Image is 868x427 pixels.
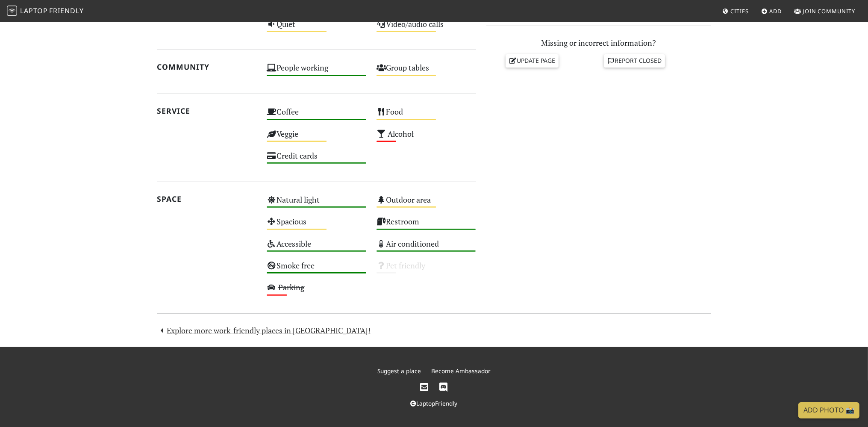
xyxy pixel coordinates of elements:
[7,6,17,16] img: LaptopFriendly
[758,3,786,19] a: Add
[371,237,481,259] div: Air conditioned
[157,106,257,115] h2: Service
[157,325,371,336] a: Explore more work-friendly places in [GEOGRAPHIC_DATA]!
[278,282,304,292] s: Parking
[371,215,481,236] div: Restroom
[388,129,414,139] s: Alcohol
[157,194,257,203] h2: Space
[371,193,481,215] div: Outdoor area
[731,7,749,15] span: Cities
[371,259,481,280] div: Pet friendly
[262,259,371,280] div: Smoke free
[262,193,371,215] div: Natural light
[262,17,371,39] div: Quiet
[371,61,481,82] div: Group tables
[262,149,371,171] div: Credit cards
[431,367,491,375] a: Become Ambassador
[770,7,782,15] span: Add
[371,105,481,127] div: Food
[49,6,83,15] span: Friendly
[719,3,752,19] a: Cities
[7,4,84,19] a: LaptopFriendly LaptopFriendly
[371,17,481,39] div: Video/audio calls
[377,367,421,375] a: Suggest a place
[262,61,371,82] div: People working
[486,37,711,49] p: Missing or incorrect information?
[803,7,855,15] span: Join Community
[411,399,458,407] a: LaptopFriendly
[20,6,48,15] span: Laptop
[262,105,371,127] div: Coffee
[262,237,371,259] div: Accessible
[604,54,665,67] a: Report closed
[262,215,371,236] div: Spacious
[262,127,371,149] div: Veggie
[157,62,257,71] h2: Community
[791,3,859,19] a: Join Community
[506,54,559,67] a: Update page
